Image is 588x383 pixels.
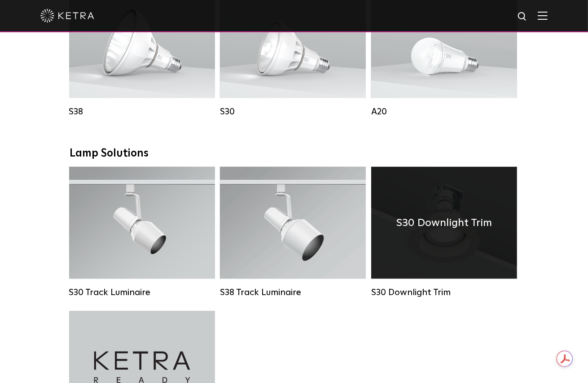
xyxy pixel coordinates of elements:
div: S30 [220,106,366,117]
a: S30 Track Luminaire Lumen Output:1100Colors:White / BlackBeam Angles:15° / 25° / 40° / 60° / 90°W... [69,167,215,298]
img: search icon [517,11,528,22]
div: Lamp Solutions [70,147,518,160]
img: ketra-logo-2019-white [40,9,94,22]
div: S30 Downlight Trim [371,287,517,298]
div: S30 Track Luminaire [69,287,215,298]
div: S38 [69,106,215,117]
img: Hamburger%20Nav.svg [538,11,548,20]
a: S38 Track Luminaire Lumen Output:1100Colors:White / BlackBeam Angles:10° / 25° / 40° / 60°Wattage... [220,167,366,298]
h4: S30 Downlight Trim [396,214,492,231]
a: S30 Downlight Trim S30 Downlight Trim [371,167,517,298]
div: S38 Track Luminaire [220,287,366,298]
div: A20 [371,106,517,117]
